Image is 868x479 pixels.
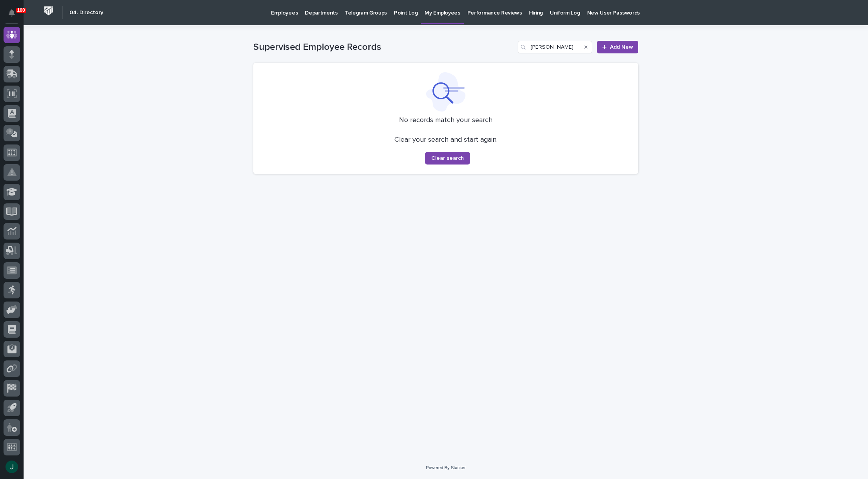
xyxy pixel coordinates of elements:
span: Add New [610,44,633,50]
button: Clear search [425,152,470,165]
span: Clear search [431,155,464,161]
img: Workspace Logo [41,4,56,18]
p: No records match your search [263,116,629,125]
input: Search [518,41,592,53]
button: Notifications [4,5,20,21]
p: 100 [17,7,25,13]
a: Powered By Stacker [426,465,465,470]
h1: Supervised Employee Records [253,42,515,53]
p: Clear your search and start again. [394,136,498,144]
button: users-avatar [4,459,20,475]
h2: 04. Directory [70,9,103,16]
div: Notifications100 [10,9,20,22]
a: Add New [597,41,638,53]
